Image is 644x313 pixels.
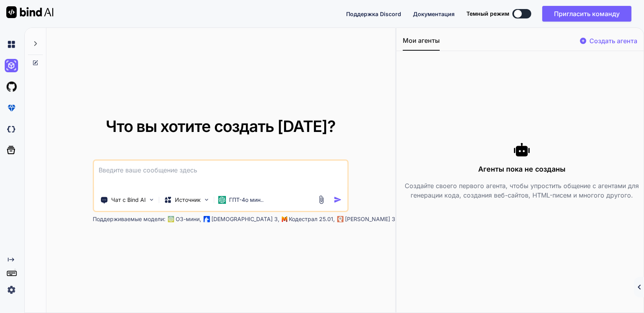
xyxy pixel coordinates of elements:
img: Клод [337,216,343,222]
button: Поддержка Discord [346,10,401,18]
img: премиум [5,101,18,115]
font: Кодестрал 25.01, [289,216,335,222]
img: вложение [317,195,326,204]
img: Инструменты для выбора [148,196,155,203]
font: [DEMOGRAPHIC_DATA] 3, [211,216,279,222]
img: githubLight [5,80,18,93]
font: Поддерживаемые модели: [93,216,165,222]
img: Мистраль-AI [282,216,287,222]
font: Мои агенты [403,37,440,44]
img: икона [334,196,342,204]
img: Выберите модели [203,196,210,203]
img: AI-студия [5,59,18,72]
font: Пригласить команду [554,10,620,18]
img: Привязать ИИ [6,6,53,18]
font: [PERSON_NAME] 3.7 Сонет, [345,216,419,222]
font: Что вы хотите создать [DATE]? [106,117,336,136]
font: Темный режим [466,10,509,17]
font: Поддержка Discord [346,11,401,17]
font: Создать агента [589,37,637,45]
button: Документация [413,10,455,18]
button: Мои агенты [403,36,440,51]
font: Источник [175,196,201,203]
img: чат [5,38,18,51]
button: Пригласить команду [542,6,631,22]
font: Агенты пока не созданы [478,165,565,173]
font: Чат с Bind AI [111,196,146,203]
font: Создайте своего первого агента, чтобы упростить общение с агентами для генерации кода, создания в... [405,182,639,199]
img: настройки [5,283,18,297]
img: Лама2 [204,216,210,222]
font: О3-мини, [176,216,201,222]
img: darkCloudIdeIcon [5,123,18,136]
img: ГПТ-4 [168,216,174,222]
font: Документация [413,11,455,17]
img: GPT-4o мини [218,196,226,204]
font: ГПТ-4о мин.. [229,196,264,203]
